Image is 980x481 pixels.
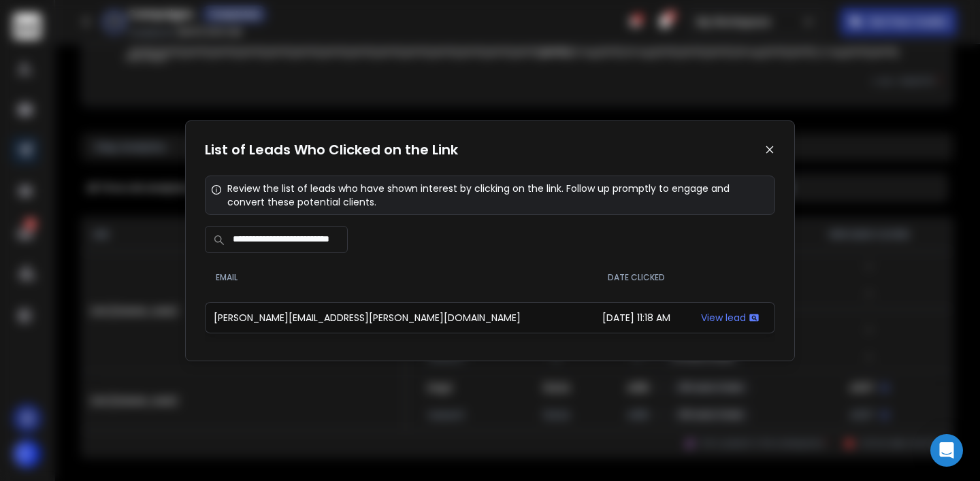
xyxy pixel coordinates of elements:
p: Review the list of leads who have shown interest by clicking on the link. Follow up promptly to e... [227,182,769,209]
div: View lead [694,311,766,325]
h1: List of Leads Who Clicked on the Link [205,140,458,159]
div: [DATE] 11:18 AM [595,311,678,325]
th: Date Clicked [587,261,686,294]
th: Email [205,261,587,294]
div: Open Intercom Messenger [930,434,963,467]
td: [PERSON_NAME][EMAIL_ADDRESS][PERSON_NAME][DOMAIN_NAME] [205,302,587,333]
